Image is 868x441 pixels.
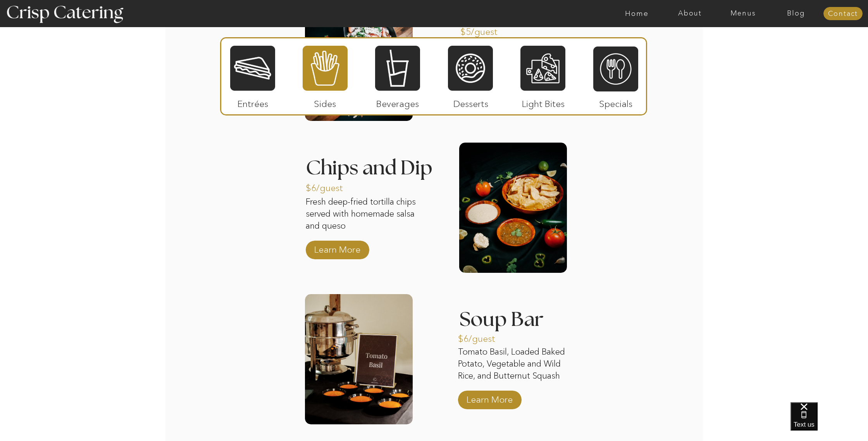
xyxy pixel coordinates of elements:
a: Contact [823,10,863,18]
a: Menus [716,10,770,17]
p: Sides [299,91,351,113]
p: Entrées [227,91,279,113]
h3: Chips and Dip [306,158,439,168]
a: Learn More [312,236,363,259]
p: Light Bites [517,91,569,113]
a: Blog [770,10,823,17]
iframe: podium webchat widget bubble [790,402,868,441]
a: Learn More [464,386,515,409]
p: Beverages [372,91,423,113]
p: $6/guest [458,326,510,348]
p: Specials [590,91,641,113]
p: Fresh deep-fried tortilla chips served with homemade salsa and queso [306,196,419,233]
p: $5/guest [460,19,512,41]
p: Tomato Basil, Loaded Baked Potato, Vegetable and Wild Rice, and Butternut Squash [458,346,577,383]
h3: Soup Bar [460,310,593,334]
p: Desserts [445,91,496,113]
a: About [663,10,716,17]
p: $6/guest [306,175,357,197]
a: Home [610,10,663,17]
